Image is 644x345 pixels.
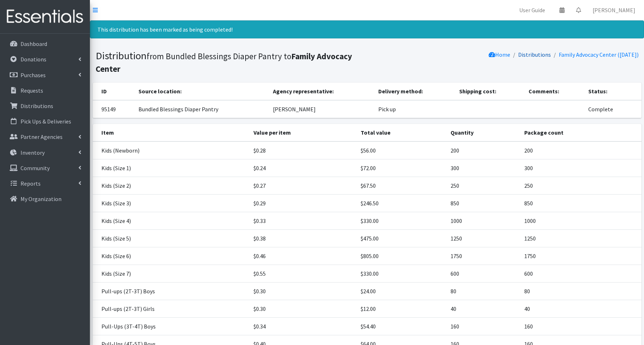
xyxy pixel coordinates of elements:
[520,159,641,177] td: 300
[446,177,520,195] td: 250
[356,159,446,177] td: $72.00
[249,124,356,141] th: Value per item
[3,114,87,129] a: Pick Ups & Deliveries
[520,318,641,335] td: 160
[20,71,46,79] p: Purchases
[93,100,134,118] td: 95149
[249,283,356,300] td: $0.30
[93,283,250,300] td: Pull-ups (2T-3T) Boys
[93,159,250,177] td: Kids (Size 1)
[249,300,356,318] td: $0.30
[584,83,641,100] th: Status:
[455,83,524,100] th: Shipping cost:
[520,195,641,212] td: 850
[446,283,520,300] td: 80
[446,318,520,335] td: 160
[90,20,644,38] div: This distribution has been marked as being completed!
[356,265,446,283] td: $330.00
[518,51,551,58] a: Distributions
[20,195,61,202] p: My Organization
[446,159,520,177] td: 300
[520,283,641,300] td: 80
[3,176,87,191] a: Reports
[20,87,43,94] p: Requests
[584,100,641,118] td: Complete
[356,141,446,159] td: $56.00
[524,83,584,100] th: Comments:
[93,230,250,247] td: Kids (Size 5)
[20,40,47,47] p: Dashboard
[249,247,356,265] td: $0.46
[249,318,356,335] td: $0.34
[93,212,250,230] td: Kids (Size 4)
[520,177,641,195] td: 250
[20,149,45,156] p: Inventory
[356,124,446,141] th: Total value
[520,300,641,318] td: 40
[374,100,455,118] td: Pick up
[446,265,520,283] td: 600
[520,141,641,159] td: 200
[356,195,446,212] td: $246.50
[249,195,356,212] td: $0.29
[96,51,352,74] b: Family Advocacy Center
[356,283,446,300] td: $24.00
[587,3,641,17] a: [PERSON_NAME]
[93,247,250,265] td: Kids (Size 6)
[134,83,269,100] th: Source location:
[446,195,520,212] td: 850
[96,51,352,74] small: from Bundled Blessings Diaper Pantry to
[520,247,641,265] td: 1750
[20,56,46,63] p: Donations
[3,68,87,82] a: Purchases
[3,52,87,66] a: Donations
[249,159,356,177] td: $0.24
[356,300,446,318] td: $12.00
[374,83,455,100] th: Delivery method:
[356,318,446,335] td: $54.40
[3,5,87,29] img: HumanEssentials
[446,141,520,159] td: 200
[20,118,71,125] p: Pick Ups & Deliveries
[3,99,87,113] a: Distributions
[446,247,520,265] td: 1750
[93,177,250,195] td: Kids (Size 2)
[520,124,641,141] th: Package count
[446,124,520,141] th: Quantity
[446,300,520,318] td: 40
[93,265,250,283] td: Kids (Size 7)
[520,230,641,247] td: 1250
[3,130,87,144] a: Partner Agencies
[356,212,446,230] td: $330.00
[249,230,356,247] td: $0.38
[520,212,641,230] td: 1000
[3,37,87,51] a: Dashboard
[249,177,356,195] td: $0.27
[489,51,510,58] a: Home
[356,177,446,195] td: $67.50
[20,164,50,172] p: Community
[356,230,446,247] td: $475.00
[20,133,63,140] p: Partner Agencies
[356,247,446,265] td: $805.00
[249,141,356,159] td: $0.28
[93,300,250,318] td: Pull-ups (2T-3T) Girls
[249,212,356,230] td: $0.33
[96,50,365,74] h1: Distribution
[446,212,520,230] td: 1000
[3,192,87,206] a: My Organization
[20,102,53,109] p: Distributions
[93,195,250,212] td: Kids (Size 3)
[93,124,250,141] th: Item
[93,318,250,335] td: Pull-Ups (3T-4T) Boys
[93,83,134,100] th: ID
[93,141,250,159] td: Kids (Newborn)
[249,265,356,283] td: $0.55
[559,51,639,58] a: Family Advocacy Center ([DATE])
[3,161,87,175] a: Community
[269,83,374,100] th: Agency representative:
[269,100,374,118] td: [PERSON_NAME]
[134,100,269,118] td: Bundled Blessings Diaper Pantry
[3,145,87,160] a: Inventory
[446,230,520,247] td: 1250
